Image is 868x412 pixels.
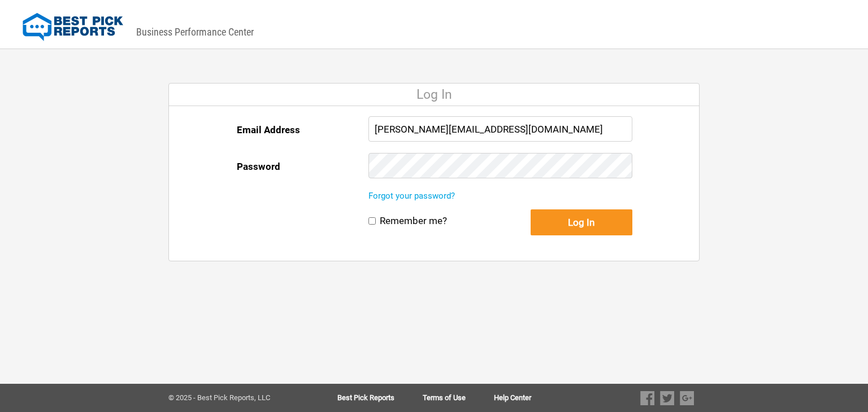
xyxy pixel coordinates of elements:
div: Log In [169,84,699,106]
a: Help Center [494,394,531,402]
button: Log In [531,209,632,235]
a: Best Pick Reports [337,394,423,402]
label: Password [237,153,280,180]
a: Terms of Use [423,394,494,402]
a: Forgot your password? [368,191,455,201]
label: Remember me? [380,215,447,227]
div: © 2025 - Best Pick Reports, LLC [168,394,301,402]
label: Email Address [237,116,300,143]
img: Best Pick Reports Logo [23,13,123,41]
